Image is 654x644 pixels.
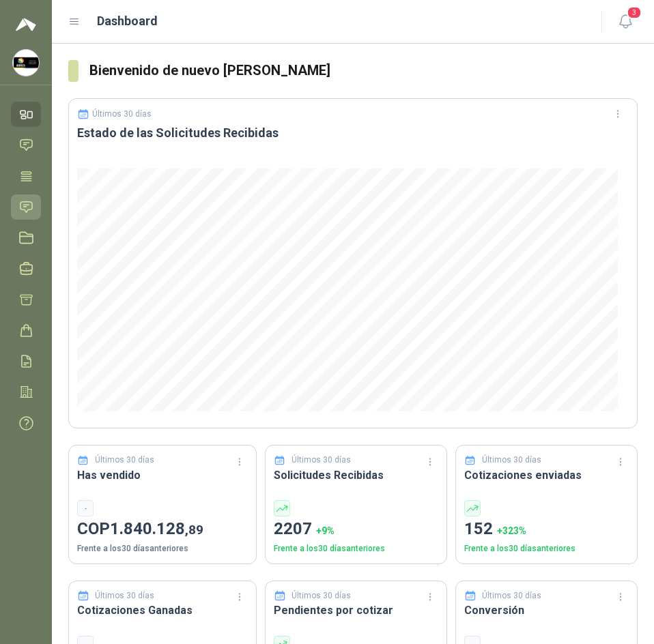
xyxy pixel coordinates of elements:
[464,602,629,619] h3: Conversión
[77,542,248,555] p: Frente a los 30 días anteriores
[97,12,158,31] h1: Dashboard
[292,454,351,467] p: Últimos 30 días
[274,467,438,484] h3: Solicitudes Recibidas
[77,467,248,484] h3: Has vendido
[92,109,152,119] p: Últimos 30 días
[464,467,629,484] h3: Cotizaciones enviadas
[292,589,351,602] p: Últimos 30 días
[77,125,629,141] h3: Estado de las Solicitudes Recibidas
[89,60,638,81] h3: Bienvenido de nuevo [PERSON_NAME]
[464,516,629,542] p: 152
[627,6,642,19] span: 3
[77,500,94,516] div: -
[110,519,203,538] span: 1.840.128
[95,454,154,467] p: Últimos 30 días
[77,602,248,619] h3: Cotizaciones Ganadas
[316,525,335,536] span: + 9 %
[13,50,39,76] img: Company Logo
[274,602,438,619] h3: Pendientes por cotizar
[274,542,438,555] p: Frente a los 30 días anteriores
[95,589,154,602] p: Últimos 30 días
[274,516,438,542] p: 2207
[497,525,526,536] span: + 323 %
[482,454,541,467] p: Últimos 30 días
[77,516,248,542] p: COP
[613,10,638,34] button: 3
[185,522,203,538] span: ,89
[482,589,541,602] p: Últimos 30 días
[16,16,36,33] img: Logo peakr
[464,542,629,555] p: Frente a los 30 días anteriores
